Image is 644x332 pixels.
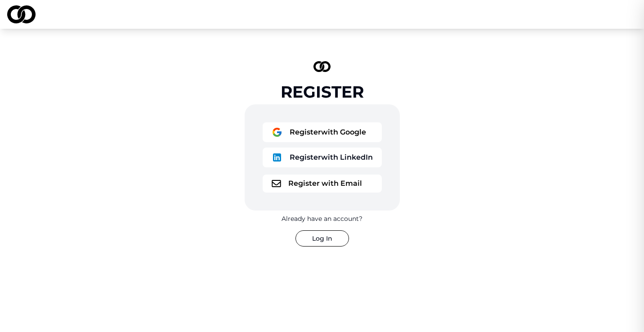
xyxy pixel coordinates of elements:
div: Register [281,83,364,101]
img: logo [313,61,331,72]
img: logo [272,180,281,187]
img: logo [272,127,282,138]
button: Log In [295,230,349,247]
div: Already have an account? [282,214,362,223]
button: logoRegister with Email [263,175,382,193]
img: logo [272,152,282,163]
button: logoRegisterwith Google [263,122,382,142]
button: logoRegisterwith LinkedIn [263,148,382,167]
img: logo [7,5,36,23]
